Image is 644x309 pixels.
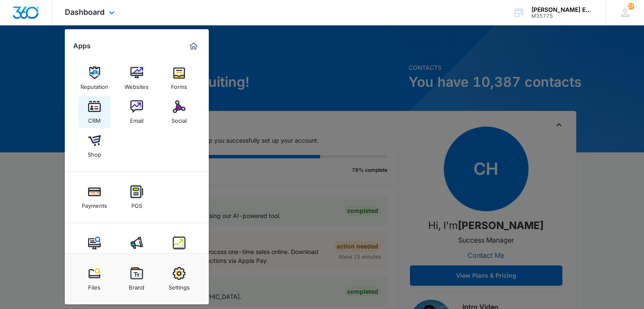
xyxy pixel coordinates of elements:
a: Content [78,232,111,265]
a: Files [78,263,111,295]
div: Forms [171,79,187,90]
span: 275 [627,3,634,10]
div: notifications count [627,3,634,10]
a: Shop [78,130,111,162]
div: Intelligence [164,249,194,260]
div: Reputation [80,79,108,90]
div: Websites [124,79,149,90]
a: Settings [163,263,195,295]
a: Brand [121,263,153,295]
h2: Apps [73,42,91,50]
div: CRM [88,113,101,124]
div: Shop [88,147,101,158]
a: POS [121,181,153,213]
a: Websites [121,62,153,94]
a: Reputation [78,62,111,94]
a: Intelligence [163,232,195,265]
div: Social [171,113,187,124]
div: Payments [82,198,107,209]
span: Dashboard [65,8,105,17]
a: Forms [163,62,195,94]
div: Files [88,280,100,291]
div: Ads [132,249,142,260]
div: account name [531,6,593,13]
a: Marketing 360® Dashboard [187,39,200,53]
a: Payments [78,181,111,213]
a: Ads [121,232,153,265]
div: Email [130,113,144,124]
a: Social [163,96,195,128]
div: Settings [169,280,190,291]
div: Content [84,249,105,260]
div: account id [531,13,593,19]
div: Brand [129,280,144,291]
a: CRM [78,96,111,128]
a: Email [121,96,153,128]
div: POS [131,198,142,209]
